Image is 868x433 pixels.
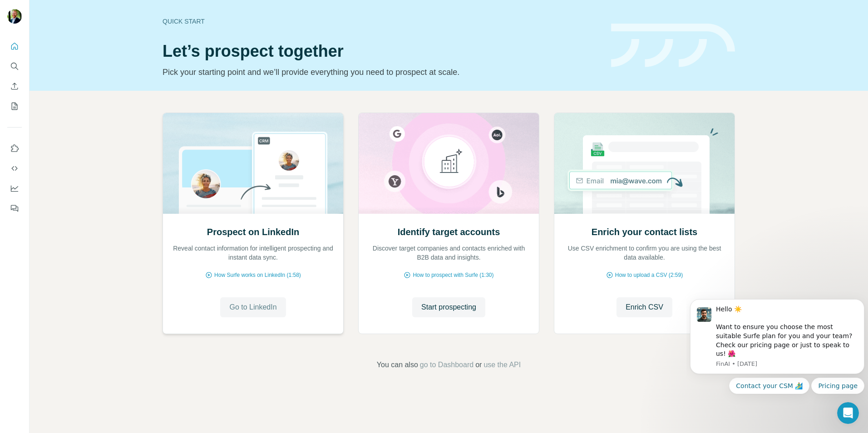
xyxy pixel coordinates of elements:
button: Enrich CSV [616,297,672,317]
span: Start prospecting [421,302,476,313]
div: Quick start [163,17,600,26]
span: Enrich CSV [626,302,663,313]
p: Reveal contact information for intelligent prospecting and instant data sync. [172,244,334,262]
button: Search [7,58,22,74]
iframe: Intercom notifications message [686,278,868,408]
button: Go to LinkedIn [220,297,286,317]
iframe: Intercom live chat [837,402,859,424]
img: Identify target accounts [358,113,539,214]
p: Use CSV enrichment to confirm you are using the best data available. [563,244,725,262]
span: Go to LinkedIn [229,302,276,313]
button: My lists [7,98,22,114]
button: Use Surfe API [7,160,22,177]
span: How Surfe works on LinkedIn (1:58) [214,271,301,279]
button: go to Dashboard [420,359,473,370]
button: Dashboard [7,180,22,197]
img: banner [611,24,735,68]
button: Feedback [7,200,22,216]
button: Enrich CSV [7,78,22,94]
h2: Enrich your contact lists [592,226,697,238]
p: Discover target companies and contacts enriched with B2B data and insights. [368,244,530,262]
span: or [475,359,482,370]
h2: Identify target accounts [398,226,500,238]
button: Quick start [7,38,22,54]
h1: Let’s prospect together [163,42,600,60]
span: How to prospect with Surfe (1:30) [413,271,493,279]
p: Pick your starting point and we’ll provide everything you need to prospect at scale. [163,66,600,79]
button: Start prospecting [412,297,485,317]
h2: Prospect on LinkedIn [207,226,299,238]
img: Avatar [7,9,22,24]
img: Enrich your contact lists [554,113,735,214]
img: Prospect on LinkedIn [163,113,344,214]
span: How to upload a CSV (2:59) [615,271,683,279]
button: use the API [483,359,521,370]
button: Use Surfe on LinkedIn [7,140,22,157]
span: You can also [377,359,418,370]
